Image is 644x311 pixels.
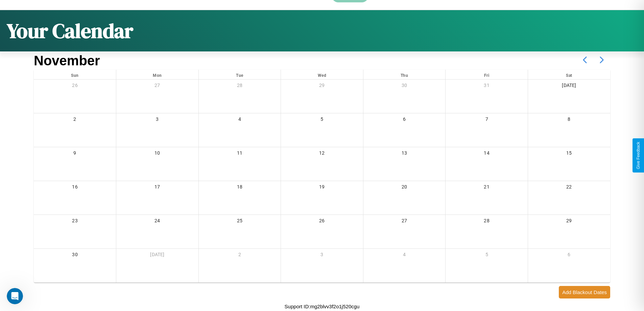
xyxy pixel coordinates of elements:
[199,113,281,127] div: 4
[636,142,641,169] div: Give Feedback
[116,249,198,263] div: [DATE]
[528,181,610,195] div: 22
[34,215,116,229] div: 23
[363,249,446,263] div: 4
[199,215,281,229] div: 25
[281,147,363,161] div: 12
[34,113,116,127] div: 2
[528,147,610,161] div: 15
[528,113,610,127] div: 8
[528,80,610,93] div: [DATE]
[281,249,363,263] div: 3
[199,70,281,79] div: Tue
[446,80,528,93] div: 31
[528,215,610,229] div: 29
[34,53,100,68] h2: November
[281,215,363,229] div: 26
[363,113,446,127] div: 6
[528,70,610,79] div: Sat
[363,215,446,229] div: 27
[363,181,446,195] div: 20
[116,181,198,195] div: 17
[363,70,446,79] div: Thu
[199,181,281,195] div: 18
[34,80,116,93] div: 26
[446,113,528,127] div: 7
[116,215,198,229] div: 24
[446,215,528,229] div: 28
[199,147,281,161] div: 11
[446,181,528,195] div: 21
[34,70,116,79] div: Sun
[363,80,446,93] div: 30
[446,147,528,161] div: 14
[281,181,363,195] div: 19
[285,302,360,311] p: Support ID: mg2blvv3f2o1j520cgu
[363,147,446,161] div: 13
[281,70,363,79] div: Wed
[116,147,198,161] div: 10
[116,113,198,127] div: 3
[281,113,363,127] div: 5
[446,249,528,263] div: 5
[199,249,281,263] div: 2
[446,70,528,79] div: Fri
[199,80,281,93] div: 28
[7,288,23,304] iframe: Intercom live chat
[7,17,133,45] h1: Your Calendar
[559,286,610,298] button: Add Blackout Dates
[34,249,116,263] div: 30
[281,80,363,93] div: 29
[528,249,610,263] div: 6
[34,181,116,195] div: 16
[116,70,198,79] div: Mon
[34,147,116,161] div: 9
[116,80,198,93] div: 27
